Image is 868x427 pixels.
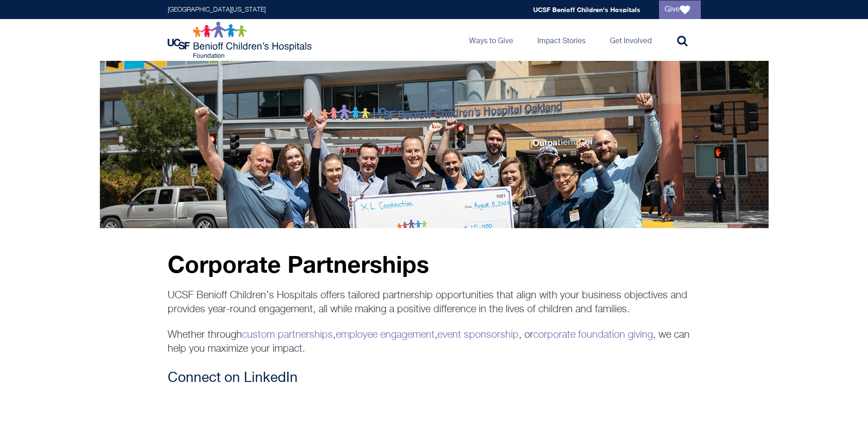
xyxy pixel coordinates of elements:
a: Give [659,0,701,19]
p: Corporate Partnerships [168,251,701,277]
img: Logo for UCSF Benioff Children's Hospitals Foundation [168,21,314,59]
h3: Connect on LinkedIn [168,370,701,387]
a: custom partnerships [242,330,333,340]
a: Get Involved [602,19,659,61]
a: [GEOGRAPHIC_DATA][US_STATE] [168,7,266,13]
a: Impact Stories [530,19,593,61]
p: UCSF Benioff Children’s Hospitals offers tailored partnership opportunities that align with your ... [168,289,701,316]
a: corporate foundation giving [533,330,653,340]
a: employee engagement [336,330,435,340]
a: Ways to Give [462,19,521,61]
a: event sponsorship [437,330,519,340]
a: UCSF Benioff Children's Hospitals [533,6,640,13]
p: Whether through , , , or , we can help you maximize your impact. [168,328,701,356]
